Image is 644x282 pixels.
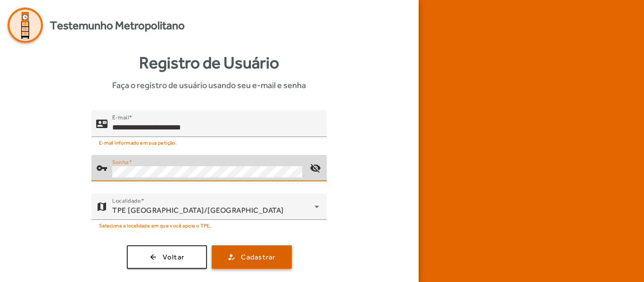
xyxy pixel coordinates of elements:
[112,197,141,204] mat-label: Localidade
[112,79,306,91] span: Faça o registro de usuário usando seu e-mail e senha
[96,118,107,129] mat-icon: contact_mail
[112,114,129,121] mat-label: E-mail
[163,252,185,263] span: Voltar
[112,159,129,165] mat-label: Senha
[212,245,292,269] button: Cadastrar
[305,157,327,179] mat-icon: visibility_off
[99,220,211,230] mat-hint: Selecione a localidade em que você apoia o TPE.
[96,162,107,174] mat-icon: vpn_key
[139,50,279,75] strong: Registro de Usuário
[241,252,275,263] span: Cadastrar
[127,245,207,269] button: Voltar
[96,201,107,212] mat-icon: map
[8,8,43,43] img: Logo Agenda
[112,206,284,215] span: TPE [GEOGRAPHIC_DATA]/[GEOGRAPHIC_DATA]
[50,17,185,34] span: Testemunho Metropolitano
[99,137,177,147] mat-hint: E-mail informado em sua petição.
